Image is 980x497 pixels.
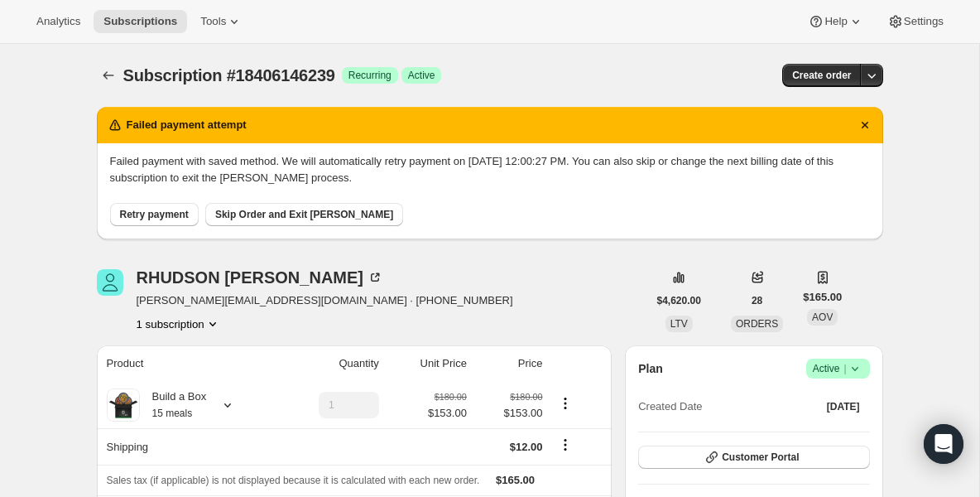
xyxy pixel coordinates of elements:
span: Tools [200,15,226,28]
span: Settings [904,15,944,28]
th: Shipping [97,428,275,465]
button: Customer Portal [638,446,869,469]
span: $4,620.00 [657,294,701,307]
span: Sales tax (if applicable) is not displayed because it is calculated with each new order. [107,475,480,486]
span: AOV [812,311,833,323]
button: Settings [877,10,954,33]
th: Unit Price [384,345,472,382]
p: Failed payment with saved method. We will automatically retry payment on [DATE] 12:00:27 PM. You ... [110,153,870,186]
span: [DATE] [827,400,860,413]
h2: Plan [638,360,663,377]
h2: Failed payment attempt [127,117,247,133]
span: Recurring [348,69,392,82]
span: Skip Order and Exit [PERSON_NAME] [215,208,393,221]
span: Active [408,69,435,82]
button: Skip Order and Exit [PERSON_NAME] [205,203,403,226]
button: Create order [782,64,861,87]
button: 28 [742,289,772,312]
span: Retry payment [120,208,189,221]
span: Active [813,360,863,377]
div: Build a Box [140,388,207,422]
th: Quantity [275,345,384,382]
span: $165.00 [803,289,842,306]
small: 15 meals [152,408,193,419]
span: Analytics [36,15,80,28]
button: Subscriptions [94,10,187,33]
button: Shipping actions [552,436,579,454]
span: Customer Portal [722,451,799,464]
button: Subscriptions [97,64,120,87]
span: [PERSON_NAME][EMAIL_ADDRESS][DOMAIN_NAME] · [PHONE_NUMBER] [137,292,513,309]
span: ORDERS [736,318,778,330]
small: $180.00 [510,392,542,402]
button: Product actions [552,394,579,413]
div: RHUDSON [PERSON_NAME] [137,269,383,286]
span: Help [824,15,847,28]
button: Product actions [137,316,221,332]
span: Subscription #18406146239 [123,66,335,84]
small: $180.00 [435,392,467,402]
button: $4,620.00 [647,289,711,312]
th: Product [97,345,275,382]
span: $12.00 [510,441,543,453]
button: Analytics [26,10,90,33]
img: product img [107,388,140,422]
button: [DATE] [817,395,870,418]
span: LTV [670,318,688,330]
span: Created Date [638,398,702,415]
span: $165.00 [496,474,535,486]
button: Help [798,10,873,33]
th: Price [472,345,548,382]
button: Dismiss notification [853,113,877,137]
button: Retry payment [110,203,199,226]
span: 28 [752,294,762,307]
span: $153.00 [428,405,467,422]
span: $153.00 [477,405,543,422]
div: Open Intercom Messenger [924,424,963,464]
span: Create order [792,69,851,82]
span: | [843,362,846,375]
span: RHUDSON FONSECA [97,269,123,296]
button: Tools [190,10,252,33]
span: Subscriptions [103,15,177,28]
